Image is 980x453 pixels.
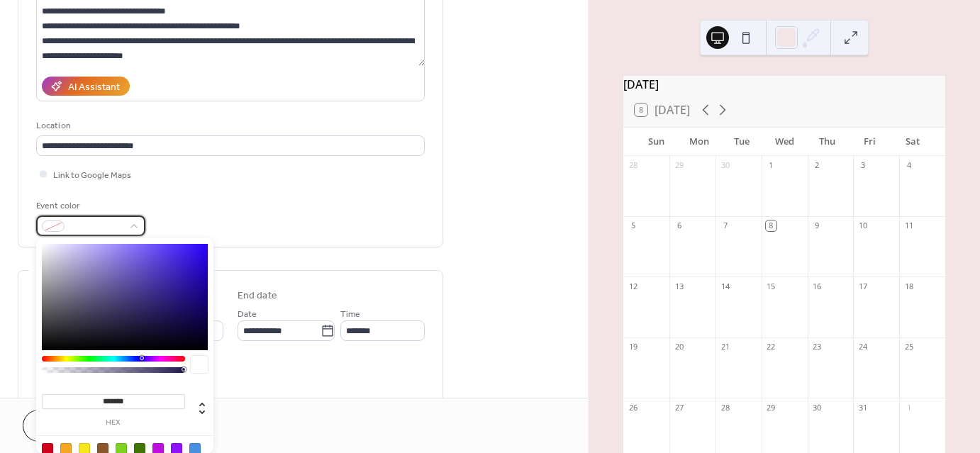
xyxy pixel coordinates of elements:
div: 31 [857,402,868,413]
div: 24 [857,342,868,352]
div: 8 [766,220,776,231]
div: 17 [857,281,868,291]
div: Wed [763,128,806,156]
div: 18 [903,281,914,291]
div: 22 [766,342,776,352]
div: Sat [891,128,934,156]
div: 5 [628,220,638,231]
div: 2 [812,160,823,171]
div: 28 [628,160,638,171]
div: [DATE] [623,76,945,93]
div: 29 [766,402,776,413]
div: 28 [720,402,730,413]
div: End date [238,289,277,303]
div: 29 [674,160,684,171]
div: Sun [635,128,677,156]
button: AI Assistant [42,77,130,96]
div: Thu [806,128,848,156]
div: 23 [812,342,823,352]
label: hex [42,419,185,427]
div: 30 [720,160,730,171]
div: 20 [674,342,684,352]
div: 1 [903,402,914,413]
span: Link to Google Maps [53,168,131,183]
div: 9 [812,220,823,231]
div: Fri [848,128,891,156]
div: Tue [720,128,763,156]
span: Time [340,307,360,322]
div: 15 [766,281,776,291]
div: 1 [766,160,776,171]
div: Location [36,118,422,133]
button: Cancel [23,410,110,442]
div: 27 [674,402,684,413]
div: 4 [903,160,914,171]
div: 14 [720,281,730,291]
div: 26 [628,402,638,413]
div: 7 [720,220,730,231]
span: Date [238,307,257,322]
div: 30 [812,402,823,413]
div: 25 [903,342,914,352]
div: 16 [812,281,823,291]
div: 6 [674,220,684,231]
div: 3 [857,160,868,171]
div: 12 [628,281,638,291]
div: 10 [857,220,868,231]
div: 19 [628,342,638,352]
div: Mon [677,128,720,156]
div: Event color [36,198,143,213]
div: AI Assistant [68,80,120,95]
div: 13 [674,281,684,291]
div: 11 [903,220,914,231]
div: 21 [720,342,730,352]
